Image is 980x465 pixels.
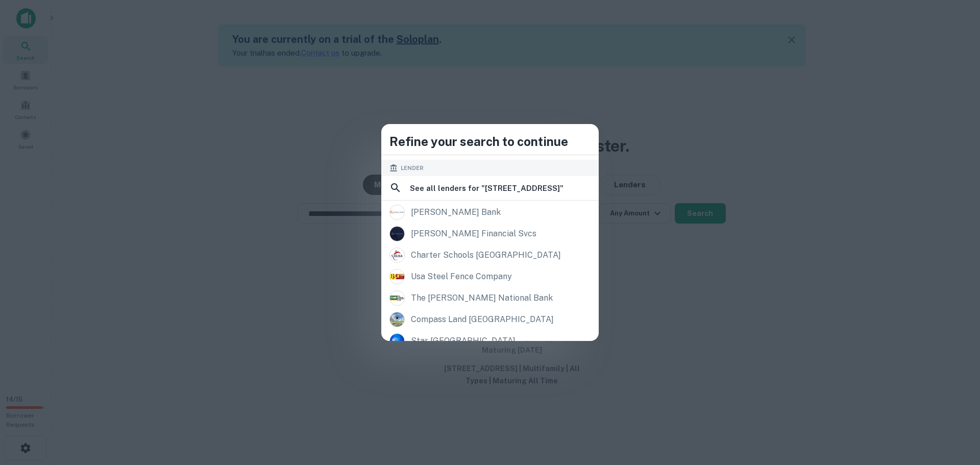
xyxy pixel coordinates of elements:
[929,383,980,432] iframe: Chat Widget
[390,270,404,284] img: picture
[411,290,553,306] div: the [PERSON_NAME] national bank
[390,205,404,219] img: picture
[411,205,501,220] div: [PERSON_NAME] bank
[390,291,404,305] img: picture
[411,248,561,263] div: charter schools [GEOGRAPHIC_DATA]
[381,287,599,309] a: the [PERSON_NAME] national bank
[390,312,404,327] img: picture
[411,269,512,284] div: usa steel fence company
[390,334,404,348] img: star.coop.png
[381,223,599,244] a: [PERSON_NAME] financial svcs
[381,244,599,266] a: charter schools [GEOGRAPHIC_DATA]
[381,202,599,223] a: [PERSON_NAME] bank
[381,330,599,352] a: star [GEOGRAPHIC_DATA]
[389,132,591,151] h4: Refine your search to continue
[410,182,563,194] h6: See all lenders for " [STREET_ADDRESS] "
[390,248,404,262] img: picture
[390,227,404,241] img: cfs-conway.com.png
[381,309,599,330] a: compass land [GEOGRAPHIC_DATA]
[401,164,424,173] span: Lender
[381,266,599,287] a: usa steel fence company
[411,226,536,241] div: [PERSON_NAME] financial svcs
[411,333,516,349] div: star [GEOGRAPHIC_DATA]
[411,312,554,327] div: compass land [GEOGRAPHIC_DATA]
